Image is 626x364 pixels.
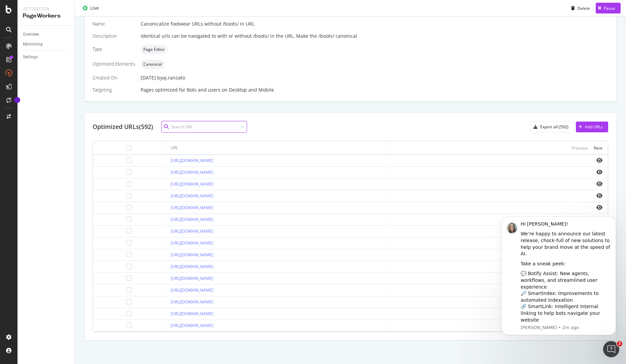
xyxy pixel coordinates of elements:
[171,287,213,293] a: [URL][DOMAIN_NAME]
[596,205,602,210] i: eye
[90,5,99,11] div: Live
[93,21,135,27] div: Name
[171,275,213,281] a: [URL][DOMAIN_NAME]
[572,145,588,151] div: Previous
[171,205,213,210] a: [URL][DOMAIN_NAME]
[171,193,213,199] a: [URL][DOMAIN_NAME]
[491,216,626,346] iframe: Intercom notifications message
[604,5,615,11] div: Pause
[171,264,213,269] a: [URL][DOMAIN_NAME]
[171,311,213,317] a: [URL][DOMAIN_NAME]
[568,3,590,13] button: Delete
[603,341,619,357] iframe: Intercom live chat
[576,122,608,132] button: Add URLs
[141,60,165,69] div: neutral label
[23,5,69,12] div: Activation
[171,323,213,328] a: [URL][DOMAIN_NAME]
[143,62,162,66] span: Canonical
[594,145,602,151] div: Next
[23,31,70,38] a: Overview
[171,252,213,258] a: [URL][DOMAIN_NAME]
[14,97,20,103] div: Tooltip anchor
[141,33,608,39] div: Identical urls can be navigated to with or without /boots/ in the URL. Make the /boots/ canonical
[23,12,69,20] div: PageWorkers
[187,87,220,93] div: Bots and users
[93,61,135,67] div: Optimized Elements
[23,41,43,48] div: Monitoring
[171,240,213,246] a: [URL][DOMAIN_NAME]
[141,21,608,27] div: Canonicalize footwear URLs without /boots/ in URL
[93,74,135,81] div: Created On
[23,31,39,38] div: Overview
[540,124,568,130] div: Export all (592)
[23,54,38,61] div: Settings
[171,228,213,234] a: [URL][DOMAIN_NAME]
[171,158,213,163] a: [URL][DOMAIN_NAME]
[596,3,621,13] button: Pause
[141,45,168,54] div: neutral label
[171,169,213,175] a: [URL][DOMAIN_NAME]
[596,158,602,163] i: eye
[572,144,588,152] button: Previous
[141,87,608,93] div: Pages optimized for on
[93,46,135,53] div: Type
[161,121,247,133] input: Search URL
[585,124,603,130] div: Add URLs
[171,217,213,222] a: [URL][DOMAIN_NAME]
[93,87,135,93] div: Targeting
[596,193,602,198] i: eye
[157,74,185,81] div: by aj.ranzato
[93,123,153,131] div: Optimized URLs (592)
[617,341,622,346] span: 2
[171,145,178,151] div: URL
[141,74,608,81] div: [DATE]
[596,169,602,175] i: eye
[23,54,70,61] a: Settings
[171,181,213,187] a: [URL][DOMAIN_NAME]
[596,181,602,187] i: eye
[594,144,602,152] button: Next
[93,33,135,39] div: Description
[229,87,274,93] div: Desktop and Mobile
[578,5,590,11] div: Delete
[171,299,213,305] a: [URL][DOMAIN_NAME]
[23,41,70,48] a: Monitoring
[530,122,574,132] button: Export all (592)
[143,47,165,52] span: Page Editor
